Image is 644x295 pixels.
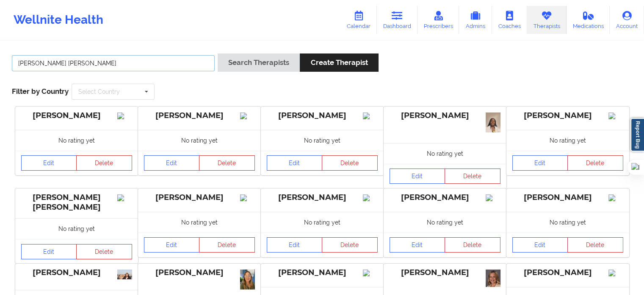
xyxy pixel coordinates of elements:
img: Image%2Fplaceholer-image.png [608,112,623,119]
a: Edit [512,237,568,253]
button: Delete [199,155,255,171]
img: Image%2Fplaceholer-image.png [240,112,255,119]
a: Edit [21,244,77,259]
img: Image%2Fplaceholer-image.png [486,194,500,201]
button: Delete [76,244,132,259]
img: Image%2Fplaceholer-image.png [117,112,132,119]
a: Dashboard [377,6,417,34]
img: 76ee8291-8f17-44e6-8fc5-4c7847326203_headshot.jpg [486,270,500,287]
img: Image%2Fplaceholer-image.png [363,112,378,119]
img: 56804b98-7a2f-4106-968d-f09fea9c123c_IMG_20250415_114551_(1).jpg [117,270,132,279]
a: Prescribers [417,6,459,34]
div: No rating yet [261,212,384,233]
img: Image%2Fplaceholer-image.png [363,194,378,201]
img: Image%2Fplaceholer-image.png [608,194,623,201]
button: Delete [322,155,378,171]
div: No rating yet [384,143,506,164]
a: Admins [459,6,492,34]
div: No rating yet [138,130,261,151]
img: Image%2Fplaceholer-image.png [240,194,255,201]
img: Image%2Fplaceholer-image.png [608,270,623,276]
div: No rating yet [138,212,261,233]
button: Delete [199,237,255,253]
div: [PERSON_NAME] [267,111,378,121]
button: Create Therapist [300,53,378,72]
div: No rating yet [506,130,629,151]
div: [PERSON_NAME] [21,111,132,121]
a: Calendar [340,6,377,34]
button: Search Therapists [218,53,300,72]
button: Delete [76,155,132,171]
a: Edit [512,155,568,171]
img: Image%2Fplaceholer-image.png [363,270,378,276]
div: [PERSON_NAME] [512,268,623,278]
img: e7099212-b01d-455a-9d9f-c09e9b7c51eb_IMG_2823.jpeg [240,270,255,289]
a: Coaches [492,6,527,34]
a: Edit [144,237,200,253]
div: No rating yet [506,212,629,233]
a: Edit [390,169,445,184]
div: [PERSON_NAME] [144,193,255,202]
div: No rating yet [384,212,506,233]
img: 6d848580-6d87-4268-ae6d-cc21127a4ff5_20250626_005658.jpg [486,112,500,132]
div: [PERSON_NAME] [267,193,378,202]
div: [PERSON_NAME] [144,268,255,278]
a: Account [610,6,644,34]
a: Edit [390,237,445,253]
a: Report Bug [630,118,644,152]
img: Image%2Fplaceholer-image.png [117,194,132,201]
div: [PERSON_NAME] [PERSON_NAME] [21,193,132,212]
button: Delete [445,237,500,253]
div: [PERSON_NAME] [267,268,378,278]
div: [PERSON_NAME] [390,111,500,121]
a: Edit [144,155,200,171]
div: [PERSON_NAME] [390,193,500,202]
button: Delete [445,169,500,184]
div: [PERSON_NAME] [144,111,255,121]
div: [PERSON_NAME] [512,111,623,121]
a: Edit [267,237,323,253]
input: Search Keywords [12,55,215,71]
div: [PERSON_NAME] [512,193,623,202]
div: No rating yet [15,218,138,239]
a: Medications [567,6,610,34]
div: [PERSON_NAME] [21,268,132,278]
a: Therapists [527,6,567,34]
div: Select Country [78,89,120,95]
div: No rating yet [15,130,138,151]
a: Edit [267,155,323,171]
div: [PERSON_NAME] [390,268,500,278]
button: Delete [322,237,378,253]
div: No rating yet [261,130,384,151]
button: Delete [567,237,623,253]
span: Filter by Country [12,87,69,96]
button: Delete [567,155,623,171]
a: Edit [21,155,77,171]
